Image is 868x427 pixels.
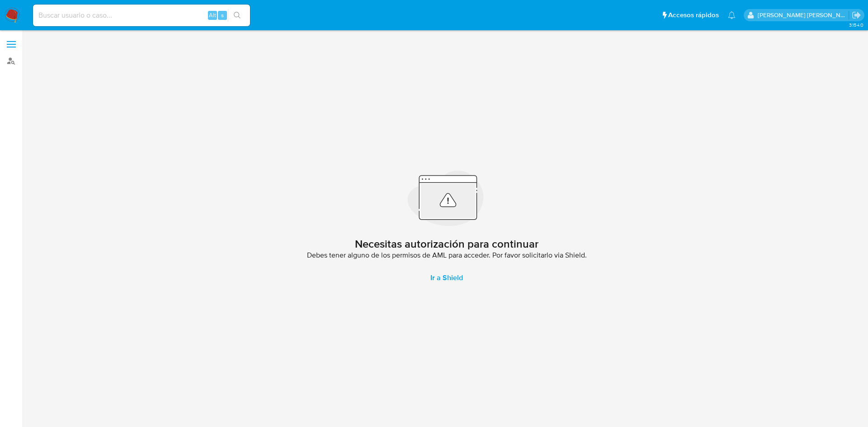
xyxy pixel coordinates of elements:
span: Alt [209,11,216,19]
button: search-icon [228,9,246,22]
span: Debes tener alguno de los permisos de AML para acceder. Por favor solicitarlo via Shield. [307,251,587,260]
a: Notificaciones [728,11,736,19]
h2: Necesitas autorización para continuar [355,237,538,251]
span: s [221,11,224,19]
input: Buscar usuario o caso... [33,9,250,21]
a: Salir [852,10,861,20]
p: ext_jesssali@mercadolibre.com.mx [758,11,849,19]
span: Ir a Shield [430,267,463,289]
a: Ir a Shield [420,267,474,289]
span: Accesos rápidos [668,10,719,20]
